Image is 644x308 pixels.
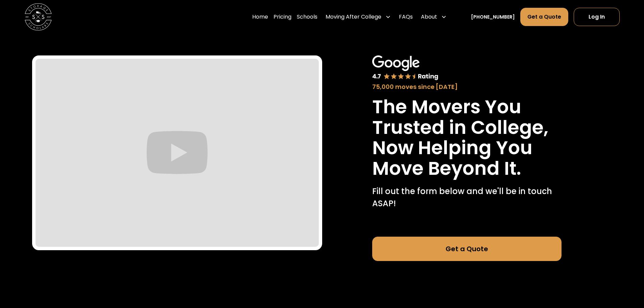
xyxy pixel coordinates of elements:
[252,7,268,26] a: Home
[323,7,393,26] div: Moving After College
[520,8,568,26] a: Get a Quote
[399,7,413,26] a: FAQs
[326,13,381,21] div: Moving After College
[372,185,562,210] p: Fill out the form below and we'll be in touch ASAP!
[372,237,562,261] a: Get a Quote
[372,82,562,91] div: 75,000 moves since [DATE]
[297,7,317,26] a: Schools
[421,13,437,21] div: About
[574,8,620,26] a: Log In
[372,97,562,179] h1: The Movers You Trusted in College, Now Helping You Move Beyond It.
[418,7,449,26] div: About
[471,14,515,21] a: [PHONE_NUMBER]
[25,3,52,30] img: Storage Scholars main logo
[273,7,291,26] a: Pricing
[372,55,438,81] img: Google 4.7 star rating
[35,59,318,247] iframe: Graduate Shipping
